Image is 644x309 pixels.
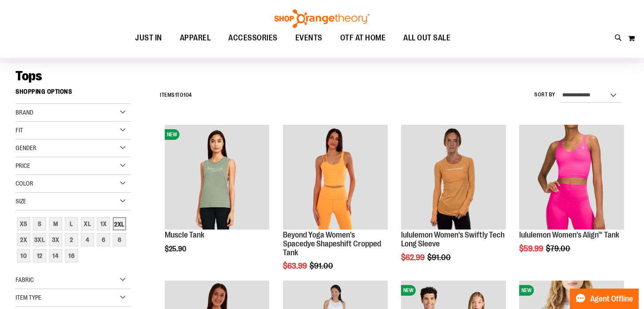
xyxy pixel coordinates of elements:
a: Product image for lululemon Swiftly Tech Long Sleeve [401,125,506,231]
span: $91.00 [427,253,452,262]
a: L [64,216,80,232]
span: Color [16,180,33,187]
span: Fit [16,127,23,134]
div: 16 [65,249,78,262]
span: Item Type [16,294,41,301]
div: product [160,120,274,275]
div: L [65,217,78,230]
img: Shop Orangetheory [273,9,371,28]
span: NEW [519,285,534,296]
a: 2XL [111,216,127,232]
div: S [33,217,46,230]
a: 8 [111,232,127,248]
div: 4 [81,233,94,246]
a: 16 [64,248,80,264]
h2: Items to [160,88,192,102]
a: lululemon Women's Swiftly Tech Long Sleeve [401,230,505,248]
label: Sort By [534,91,556,99]
a: 1X [95,216,111,232]
a: Product image for lululemon Womens Align Tank [519,125,624,231]
span: NEW [165,129,179,140]
span: Tops [16,68,42,83]
a: 3X [48,232,64,248]
span: Agent Offline [590,295,633,303]
a: 14 [48,248,64,264]
a: 4 [80,232,95,248]
span: Gender [16,144,36,151]
img: Product image for Beyond Yoga Womens Spacedye Shapeshift Cropped Tank [283,125,388,230]
a: S [32,216,48,232]
span: $91.00 [310,261,334,270]
a: 10 [16,248,32,264]
span: ACCESSORIES [228,28,278,48]
div: M [49,217,62,230]
div: 2 [65,233,78,246]
div: 6 [97,233,110,246]
div: 10 [17,249,30,262]
a: Muscle Tank [165,230,204,239]
div: 3X [49,233,62,246]
a: 6 [95,232,111,248]
span: NEW [401,285,416,296]
img: Product image for lululemon Swiftly Tech Long Sleeve [401,125,506,230]
img: Product image for lululemon Womens Align Tank [519,125,624,230]
div: XS [17,217,30,230]
span: $63.99 [283,261,308,270]
a: Product image for Beyond Yoga Womens Spacedye Shapeshift Cropped Tank [283,125,388,231]
div: 14 [49,249,62,262]
div: 1X [97,217,110,230]
div: product [397,120,510,284]
a: 3XL [32,232,48,248]
span: Size [16,198,26,205]
a: 2X [16,232,32,248]
div: XL [81,217,94,230]
a: XS [16,216,32,232]
button: Agent Offline [570,289,639,309]
span: Price [16,162,30,169]
span: Brand [16,109,33,116]
span: EVENTS [295,28,322,48]
img: Muscle Tank [165,125,270,230]
div: product [515,120,628,275]
span: OTF AT HOME [340,28,386,48]
a: Beyond Yoga Women's Spacedye Shapeshift Cropped Tank [283,230,381,257]
span: $79.00 [546,244,572,253]
span: JUST IN [135,28,162,48]
div: 3XL [33,233,46,246]
a: 2 [64,232,80,248]
span: APPAREL [180,28,211,48]
strong: Shopping Options [16,84,131,104]
span: 104 [183,92,192,98]
span: $59.99 [519,244,545,253]
a: Muscle TankNEW [165,125,270,231]
span: $62.99 [401,253,426,262]
a: 12 [32,248,48,264]
span: ALL OUT SALE [403,28,450,48]
span: $25.90 [165,245,187,253]
div: 8 [113,233,126,246]
div: product [278,120,392,293]
a: lululemon Women's Align™ Tank [519,230,619,239]
a: XL [80,216,95,232]
div: 2X [17,233,30,246]
div: 12 [33,249,46,262]
span: 1 [175,92,177,98]
a: M [48,216,64,232]
div: 2XL [113,217,126,230]
span: Fabric [16,276,34,283]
